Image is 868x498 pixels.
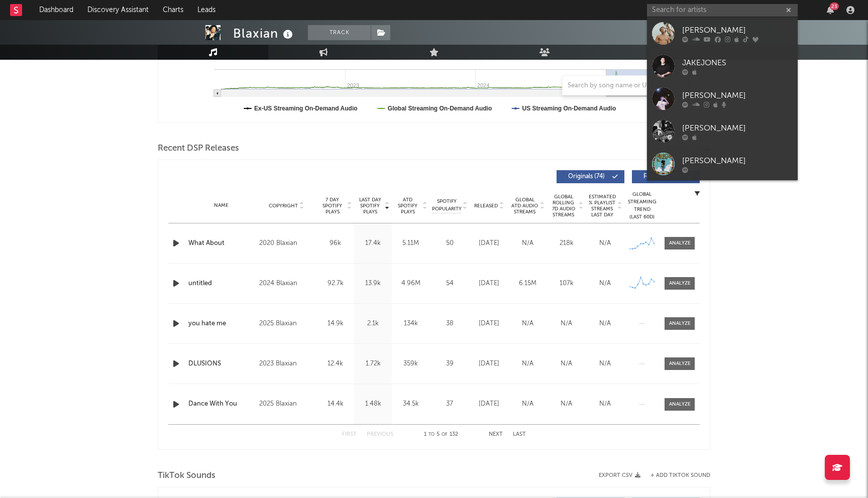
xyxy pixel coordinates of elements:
[259,398,314,410] div: 2025 Blaxian
[357,279,389,289] div: 13.9k
[357,359,389,369] div: 1.72k
[682,122,793,134] div: [PERSON_NAME]
[188,359,254,369] a: DLUSIONS
[158,470,215,482] span: TikTok Sounds
[442,432,448,437] span: of
[827,6,834,14] button: 23
[550,319,583,329] div: N/A
[647,4,798,17] input: Search for artists
[394,319,427,329] div: 134k
[513,432,526,437] button: Last
[550,238,583,248] div: 218k
[394,359,427,369] div: 359k
[638,174,685,180] span: Features ( 58 )
[563,82,669,90] input: Search by song name or URL
[432,359,467,369] div: 39
[489,432,503,437] button: Next
[259,358,314,370] div: 2023 Blaxian
[259,318,314,330] div: 2025 Blaxian
[388,105,492,112] text: Global Streaming On-Demand Audio
[830,3,839,10] div: 23
[588,319,622,329] div: N/A
[367,432,393,437] button: Previous
[682,57,793,69] div: JAKEJONES
[394,279,427,289] div: 4.96M
[472,238,506,248] div: [DATE]
[557,170,624,183] button: Originals(74)
[640,473,710,478] button: + Add TikTok Sound
[233,25,295,42] div: Blaxian
[394,197,421,215] span: ATD Spotify Plays
[550,399,583,409] div: N/A
[550,359,583,369] div: N/A
[511,279,545,289] div: 6.15M
[472,319,506,329] div: [DATE]
[319,359,352,369] div: 12.4k
[357,197,383,215] span: Last Day Spotify Plays
[432,238,467,248] div: 50
[632,170,700,183] button: Features(58)
[308,25,371,40] button: Track
[319,197,346,215] span: 7 Day Spotify Plays
[588,279,622,289] div: N/A
[563,174,609,180] span: Originals ( 74 )
[259,237,314,250] div: 2020 Blaxian
[319,399,352,409] div: 14.4k
[647,82,798,115] a: [PERSON_NAME]
[511,197,538,215] span: Global ATD Audio Streams
[357,238,389,248] div: 17.4k
[682,24,793,36] div: [PERSON_NAME]
[342,432,357,437] button: First
[319,279,352,289] div: 92.7k
[647,148,798,180] a: [PERSON_NAME]
[188,319,254,329] a: you hate me
[432,399,467,409] div: 37
[588,194,616,218] span: Estimated % Playlist Streams Last Day
[627,191,657,221] div: Global Streaming Trend (Last 60D)
[650,473,710,478] button: + Add TikTok Sound
[511,319,545,329] div: N/A
[472,279,506,289] div: [DATE]
[432,279,467,289] div: 54
[188,279,254,289] a: untitled
[511,359,545,369] div: N/A
[188,238,254,248] a: What About
[259,278,314,290] div: 2024 Blaxian
[432,319,467,329] div: 38
[647,50,798,82] a: JAKEJONES
[319,238,352,248] div: 96k
[550,279,583,289] div: 107k
[647,17,798,50] a: [PERSON_NAME]
[511,399,545,409] div: N/A
[588,399,622,409] div: N/A
[522,105,616,112] text: US Streaming On-Demand Audio
[511,238,545,248] div: N/A
[682,155,793,167] div: [PERSON_NAME]
[188,202,254,209] div: Name
[599,472,640,478] button: Export CSV
[588,238,622,248] div: N/A
[188,399,254,409] a: Dance With You
[472,359,506,369] div: [DATE]
[474,203,498,209] span: Released
[682,89,793,101] div: [PERSON_NAME]
[550,194,577,218] span: Global Rolling 7D Audio Streams
[394,238,427,248] div: 5.11M
[394,399,427,409] div: 34.5k
[647,115,798,148] a: [PERSON_NAME]
[254,105,358,112] text: Ex-US Streaming On-Demand Audio
[588,359,622,369] div: N/A
[432,198,462,213] span: Spotify Popularity
[413,429,469,441] div: 1 5 132
[357,319,389,329] div: 2.1k
[269,203,298,209] span: Copyright
[472,399,506,409] div: [DATE]
[158,143,239,155] span: Recent DSP Releases
[319,319,352,329] div: 14.9k
[357,399,389,409] div: 1.48k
